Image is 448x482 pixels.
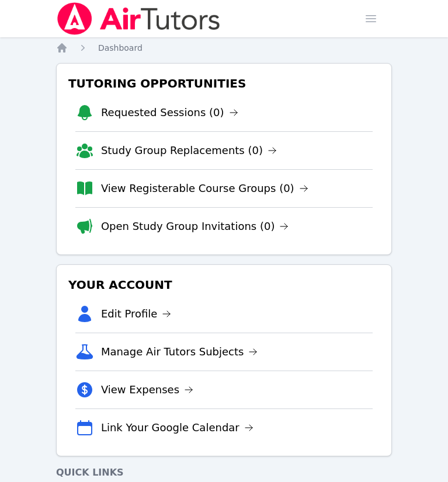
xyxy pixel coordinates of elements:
h3: Your Account [66,274,382,295]
span: Dashboard [98,43,143,53]
a: Requested Sessions (0) [101,104,238,121]
a: Link Your Google Calendar [101,420,253,436]
a: Dashboard [98,42,143,54]
a: Study Group Replacements (0) [101,142,277,159]
nav: Breadcrumb [56,42,392,54]
a: View Registerable Course Groups (0) [101,180,308,197]
h4: Quick Links [56,466,392,480]
a: View Expenses [101,382,193,398]
a: Edit Profile [101,306,172,322]
a: Open Study Group Invitations (0) [101,218,289,235]
h3: Tutoring Opportunities [66,73,382,94]
a: Manage Air Tutors Subjects [101,344,258,360]
img: Air Tutors [56,2,221,35]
